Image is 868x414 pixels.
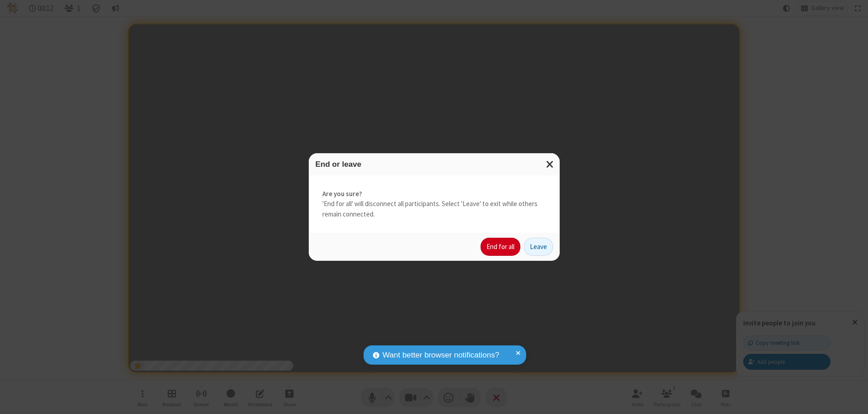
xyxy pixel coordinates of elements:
div: 'End for all' will disconnect all participants. Select 'Leave' to exit while others remain connec... [309,175,560,233]
button: Leave [524,238,553,256]
button: End for all [481,238,520,256]
strong: Are you sure? [322,189,546,199]
button: Close modal [541,153,560,175]
span: Want better browser notifications? [382,349,499,361]
h3: End or leave [316,160,553,169]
